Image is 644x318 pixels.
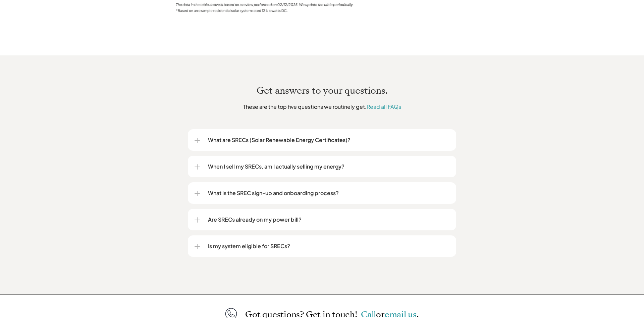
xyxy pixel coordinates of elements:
p: These are the top five questions we routinely get. [198,102,446,111]
p: What is the SREC sign-up and onboarding process? [208,189,449,197]
h2: Get answers to your questions. [131,84,513,97]
p: When I sell my SRECs, am I actually selling my energy? [208,163,449,171]
p: What are SRECs (Solar Renewable Energy Certificates)? [208,136,449,144]
a: Read all FAQs [367,103,401,110]
p: Is my system eligible for SRECs? [208,242,449,250]
p: Are SRECs already on my power bill? [208,216,449,224]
